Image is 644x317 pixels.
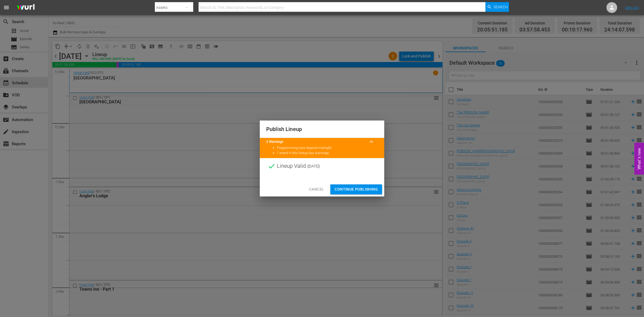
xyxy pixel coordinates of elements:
li: Programming runs beyond midnight [277,145,378,151]
button: Open Feedback Widget [634,143,644,174]
span: keyboard_arrow_up [368,139,375,145]
button: Continue Publishing [330,184,382,194]
img: ans4CAIJ8jUAAAAAAAAAAAAAAAAAAAAAAAAgQb4GAAAAAAAAAAAAAAAAAAAAAAAAJMjXAAAAAAAAAAAAAAAAAAAAAAAAgAT5G... [13,1,39,14]
li: 1 event in this lineup has warnings. [277,151,378,156]
h2: Publish Lineup [266,125,378,133]
div: Lineup Valid [260,158,384,174]
span: Continue Publishing [335,186,378,193]
button: keyboard_arrow_up [365,135,378,148]
span: Search [493,2,508,12]
span: menu [3,4,10,11]
a: Sign Out [625,5,639,10]
button: Cancel [305,184,328,194]
title: 2 Warnings [266,139,365,144]
span: ( [DATE] ) [307,162,320,170]
span: Cancel [309,186,324,193]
